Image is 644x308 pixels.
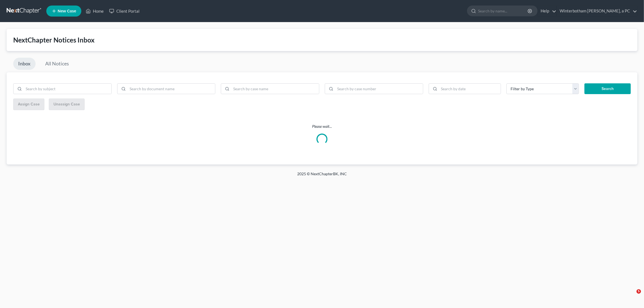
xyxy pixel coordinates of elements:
a: All Notices [40,58,74,70]
input: Search by name... [478,6,528,16]
input: Search by subject [24,84,111,94]
a: Inbox [13,58,36,70]
input: Search by date [439,84,501,94]
a: Client Portal [106,6,142,16]
a: Help [538,6,556,16]
a: Home [83,6,106,16]
p: Please wait... [7,124,637,129]
button: Search [584,83,631,94]
div: NextChapter Notices Inbox [13,36,631,44]
input: Search by document name [128,84,215,94]
div: 2025 © NextChapterBK, INC [165,171,479,181]
input: Search by case name [231,84,319,94]
a: Winterbotham [PERSON_NAME], a PC [557,6,637,16]
span: New Case [58,9,76,13]
iframe: Intercom live chat [625,289,638,302]
input: Search by case number [335,84,423,94]
span: 5 [637,289,641,294]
